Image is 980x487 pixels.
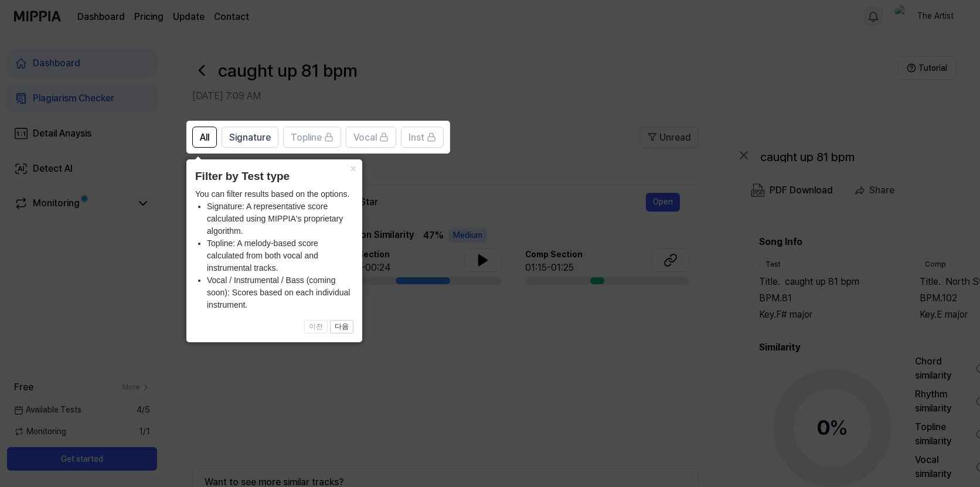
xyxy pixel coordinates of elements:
button: Inst [401,127,444,148]
li: Topline: A melody-based score calculated from both vocal and instrumental tracks. [207,237,353,274]
button: Signature [222,127,278,148]
button: Vocal [346,127,396,148]
button: Close [343,159,362,176]
span: Vocal [353,131,377,145]
span: Topline [291,131,322,145]
button: 다음 [330,320,353,334]
button: All [192,127,217,148]
span: All [200,131,209,145]
div: You can filter results based on the options. [195,188,353,311]
span: Signature [229,131,271,145]
li: Signature: A representative score calculated using MIPPIA's proprietary algorithm. [207,200,353,237]
button: Topline [283,127,341,148]
li: Vocal / Instrumental / Bass (coming soon): Scores based on each individual instrument. [207,274,353,311]
span: Inst [409,131,424,145]
header: Filter by Test type [195,168,353,185]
